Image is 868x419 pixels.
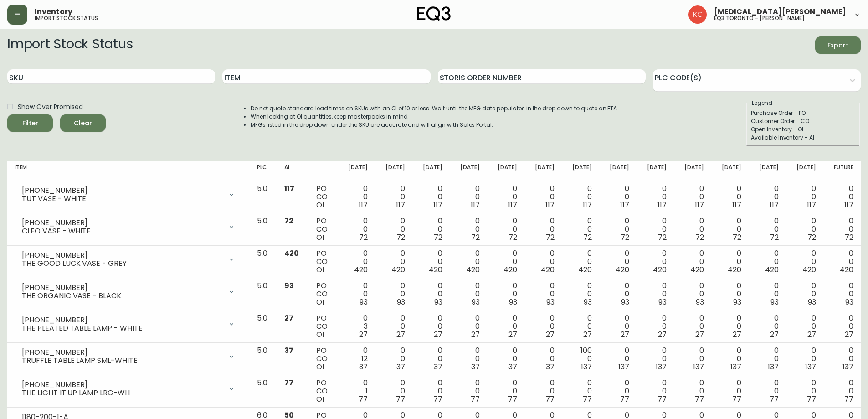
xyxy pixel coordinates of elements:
span: 93 [621,297,629,307]
div: [PHONE_NUMBER] [22,284,222,292]
div: PO CO [316,347,330,371]
span: 77 [770,394,779,404]
td: 5.0 [250,375,277,408]
span: 117 [433,200,442,210]
span: 420 [802,264,816,275]
span: 137 [768,362,779,372]
div: 0 0 [644,282,667,306]
span: 72 [546,232,555,243]
span: 27 [546,329,555,340]
div: 0 0 [793,314,816,339]
div: 0 0 [532,217,555,242]
div: [PHONE_NUMBER] [22,348,222,357]
div: 0 0 [494,314,517,339]
div: PO CO [316,282,330,306]
div: 0 0 [793,249,816,274]
span: 72 [396,232,405,243]
td: 5.0 [250,246,277,278]
span: 93 [808,297,816,307]
div: 0 0 [382,282,405,306]
span: 137 [656,362,667,372]
div: 0 0 [831,379,853,403]
div: TRUFFLE TABLE LAMP SML-WHITE [22,357,222,365]
th: [DATE] [711,161,749,181]
span: 93 [845,297,853,307]
div: 0 0 [457,217,480,242]
span: 77 [433,394,442,404]
span: 93 [658,297,667,307]
div: 0 0 [457,379,480,403]
div: 0 0 [494,379,517,403]
span: 420 [653,264,667,275]
div: [PHONE_NUMBER] [22,251,222,259]
th: [DATE] [412,161,450,181]
div: 0 0 [457,314,480,339]
span: 77 [359,394,368,404]
span: OI [316,264,324,275]
span: 27 [508,329,517,340]
span: 117 [359,200,368,210]
span: 117 [844,200,853,210]
span: 420 [391,264,405,275]
span: 420 [728,264,741,275]
div: 0 0 [420,314,442,339]
div: 0 0 [681,282,704,306]
img: logo [417,6,451,21]
span: 117 [770,200,779,210]
div: 0 0 [382,185,405,209]
span: 117 [807,200,816,210]
h5: import stock status [35,16,98,21]
span: 93 [546,297,555,307]
span: 117 [695,200,704,210]
div: [PHONE_NUMBER]THE GOOD LUCK VASE - GREY [15,249,242,269]
span: 77 [471,394,480,404]
span: 77 [508,394,517,404]
div: 0 0 [606,379,629,403]
div: 0 0 [494,282,517,306]
span: Show Over Promised [18,102,83,112]
span: 72 [359,232,368,243]
span: 37 [508,362,517,372]
span: 77 [583,394,592,404]
span: 117 [471,200,480,210]
div: 0 0 [457,249,480,274]
div: 0 0 [420,217,442,242]
div: 0 0 [532,347,555,371]
th: [DATE] [338,161,375,181]
div: 0 0 [345,185,368,209]
div: PO CO [316,217,330,242]
div: 0 0 [644,217,667,242]
div: CLEO VASE - WHITE [22,227,222,235]
div: 0 0 [831,249,853,274]
h2: Import Stock Status [7,36,133,54]
span: 137 [805,362,816,372]
span: 117 [284,183,294,194]
th: Item [7,161,250,181]
div: 0 0 [345,282,368,306]
span: 77 [620,394,629,404]
span: 27 [434,329,442,340]
div: 0 0 [756,249,779,274]
span: 37 [546,362,555,372]
div: 0 0 [532,379,555,403]
span: 93 [360,297,368,307]
div: 0 0 [606,282,629,306]
div: 0 0 [793,379,816,403]
div: 0 0 [569,379,592,403]
span: 117 [657,200,667,210]
td: 5.0 [250,278,277,310]
span: 37 [284,345,293,356]
th: [DATE] [637,161,674,181]
div: [PHONE_NUMBER]CLEO VASE - WHITE [15,217,242,237]
div: 0 0 [532,282,555,306]
div: 0 0 [793,185,816,209]
div: 0 0 [644,379,667,403]
div: 0 0 [756,379,779,403]
span: 72 [733,232,741,243]
span: 93 [284,280,294,291]
div: 0 0 [569,282,592,306]
span: 420 [541,264,555,275]
span: 93 [770,297,779,307]
span: 137 [581,362,592,372]
div: 0 0 [793,347,816,371]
